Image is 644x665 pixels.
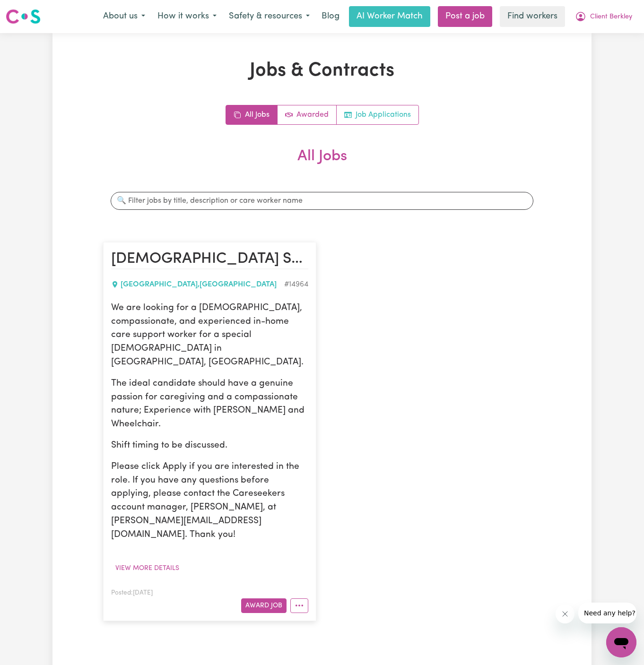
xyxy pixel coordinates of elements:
[284,279,308,290] div: Job ID #14964
[226,105,278,124] a: All jobs
[606,627,636,657] iframe: Button to launch messaging window
[578,603,636,623] iframe: Message from company
[316,6,345,27] a: Blog
[278,105,337,124] a: Active jobs
[111,460,308,542] p: Please click Apply if you are interested in the role. If you have any questions before applying, ...
[556,605,574,623] iframe: Close message
[337,105,418,124] a: Job applications
[6,6,41,27] a: Careseekers logo
[111,377,308,432] p: The ideal candidate should have a genuine passion for caregiving and a compassionate nature; Expe...
[241,598,287,613] button: Award Job
[590,12,632,22] span: Client Berkley
[6,8,41,25] img: Careseekers logo
[349,6,430,27] a: AI Worker Match
[111,302,308,370] p: We are looking for a [DEMOGRAPHIC_DATA], compassionate, and experienced in-home care support work...
[111,192,533,210] input: 🔍 Filter jobs by title, description or care worker name
[103,147,541,181] h2: All Jobs
[569,7,638,26] button: My Account
[111,561,183,576] button: View more details
[438,6,492,27] a: Post a job
[290,598,308,613] button: More options
[151,7,223,26] button: How it works
[111,279,284,290] div: [GEOGRAPHIC_DATA] , [GEOGRAPHIC_DATA]
[111,250,308,269] h2: Female Support Worker Needed In Berkeley, NSW
[111,590,153,596] span: Posted: [DATE]
[223,7,316,26] button: Safety & resources
[97,7,151,26] button: About us
[111,439,308,453] p: Shift timing to be discussed.
[500,6,565,27] a: Find workers
[103,60,541,82] h1: Jobs & Contracts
